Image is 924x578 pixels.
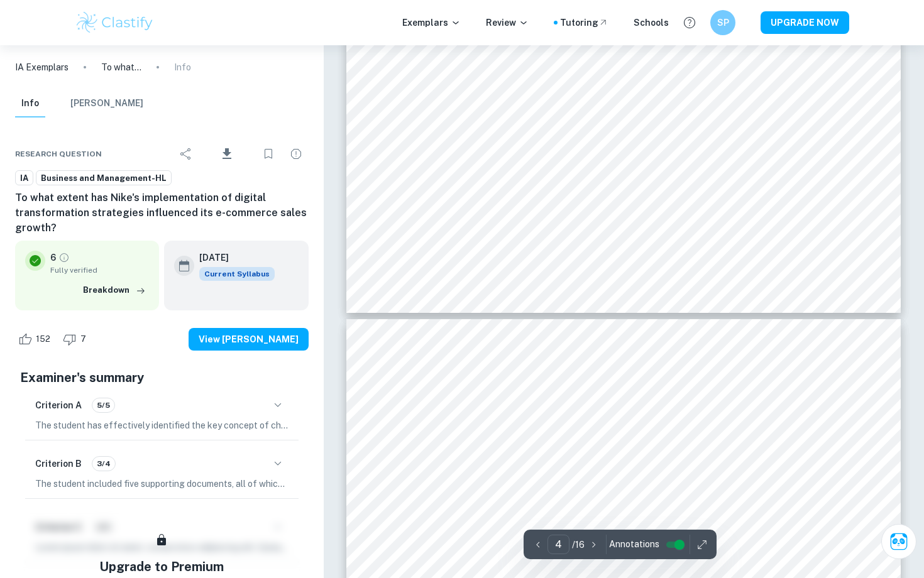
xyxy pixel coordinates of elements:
[634,16,669,30] a: Schools
[199,267,275,281] span: Current Syllabus
[35,418,289,432] p: The student has effectively identified the key concept of change, which is clearly indicated on t...
[29,333,57,346] span: 152
[486,16,529,30] p: Review
[35,398,82,412] h6: Criterion A
[50,251,56,264] p: 6
[716,16,730,30] h6: SP
[75,10,155,35] img: Clastify logo
[199,267,275,281] div: This exemplar is based on the current syllabus. Feel free to refer to it for inspiration/ideas wh...
[99,557,224,576] h5: Upgrade to Premium
[36,170,172,186] a: Business and Management-HL
[80,281,149,300] button: Breakdown
[92,458,115,469] span: 3/4
[15,90,45,117] button: Info
[58,252,70,263] a: Grade fully verified
[74,333,93,346] span: 7
[20,368,304,387] h5: Examiner's summary
[101,60,141,74] p: To what extent has Nike's implementation of digital transformation strategies influenced its e-co...
[173,141,199,166] div: Share
[15,190,309,236] h6: To what extent has Nike's implementation of digital transformation strategies influenced its e-co...
[402,16,461,30] p: Exemplars
[50,264,149,276] span: Fully verified
[92,400,114,411] span: 5/5
[16,172,33,185] span: IA
[679,12,700,33] button: Help and Feedback
[199,251,265,264] h6: [DATE]
[60,329,93,349] div: Dislike
[174,60,191,74] p: Info
[256,141,281,166] div: Bookmark
[36,172,171,185] span: Business and Management-HL
[572,538,585,552] p: / 16
[189,328,309,351] button: View [PERSON_NAME]
[560,16,608,30] a: Tutoring
[201,138,253,170] div: Download
[710,10,735,35] button: SP
[15,148,102,160] span: Research question
[15,170,33,186] a: IA
[70,90,143,117] button: [PERSON_NAME]
[609,538,659,551] span: Annotations
[15,60,69,74] a: IA Exemplars
[761,11,849,34] button: UPGRADE NOW
[283,141,309,166] div: Report issue
[15,329,57,349] div: Like
[35,457,82,471] h6: Criterion B
[35,477,289,491] p: The student included five supporting documents, all of which are contemporary and published withi...
[881,524,916,559] button: Ask Clai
